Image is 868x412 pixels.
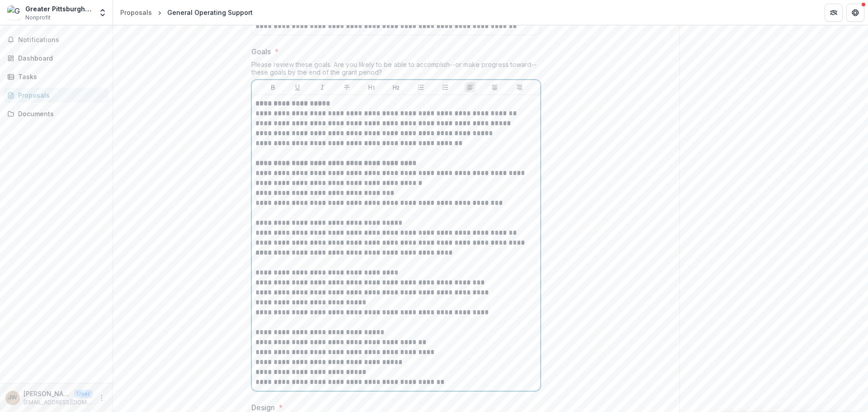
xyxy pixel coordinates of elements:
a: Proposals [4,88,109,103]
p: [PERSON_NAME] [24,389,71,398]
div: Proposals [120,8,152,17]
button: Bullet List [415,82,426,93]
button: More [96,393,107,403]
button: Bold [268,82,278,93]
a: Documents [4,106,109,121]
div: John Watt [8,395,17,401]
button: Ordered List [440,82,451,93]
div: Documents [18,109,102,118]
span: Nonprofit [25,14,51,22]
button: Open entity switcher [96,4,109,22]
button: Notifications [4,33,109,47]
button: Align Right [514,82,525,93]
span: Notifications [18,36,105,44]
a: Tasks [4,69,109,84]
div: Greater Pittsburgh Arts Council [25,4,93,14]
p: [EMAIL_ADDRESS][DOMAIN_NAME] [24,398,93,407]
button: Strike [341,82,352,93]
button: Get Help [846,4,864,22]
div: General Operating Support [167,8,253,17]
button: Heading 1 [366,82,377,93]
div: Please review these goals. Are you likely to be able to accomplish--or make progress toward--thes... [251,61,541,80]
div: Tasks [18,72,102,81]
button: Align Left [465,82,476,93]
button: Align Center [489,82,500,93]
nav: breadcrumb [117,6,256,19]
p: Goals [251,46,271,57]
button: Heading 2 [391,82,401,93]
div: Proposals [18,90,102,100]
button: Partners [825,4,843,22]
div: Dashboard [18,53,102,63]
a: Dashboard [4,51,109,66]
a: Proposals [117,6,156,19]
button: Italicize [317,82,328,93]
img: Greater Pittsburgh Arts Council [7,5,22,20]
p: User [74,390,93,398]
button: Underline [292,82,303,93]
